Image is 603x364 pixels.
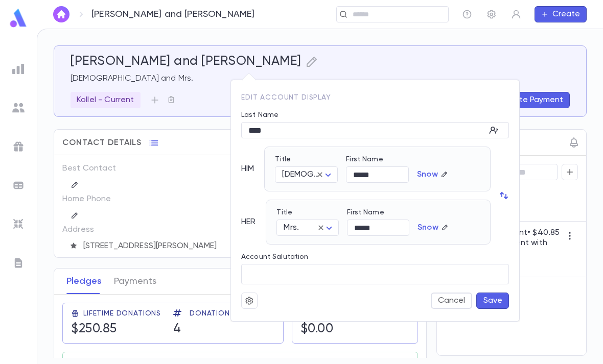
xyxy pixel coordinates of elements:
label: First Name [346,155,383,163]
label: First Name [347,208,384,216]
p: HER [241,217,256,227]
p: HIM [241,164,254,174]
span: [DEMOGRAPHIC_DATA] [282,171,369,179]
label: Last Name [241,111,279,119]
label: Title [275,155,291,163]
div: Mrs. [276,220,339,236]
button: Save [476,293,509,309]
button: Cancel [431,293,472,309]
label: Title [276,208,292,216]
span: Mrs. [284,224,299,232]
label: Account Salutation [241,253,309,261]
p: Snow [417,169,438,180]
div: [DEMOGRAPHIC_DATA] [275,167,338,183]
span: Edit Account Display [241,94,331,101]
p: Snow [418,223,438,233]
